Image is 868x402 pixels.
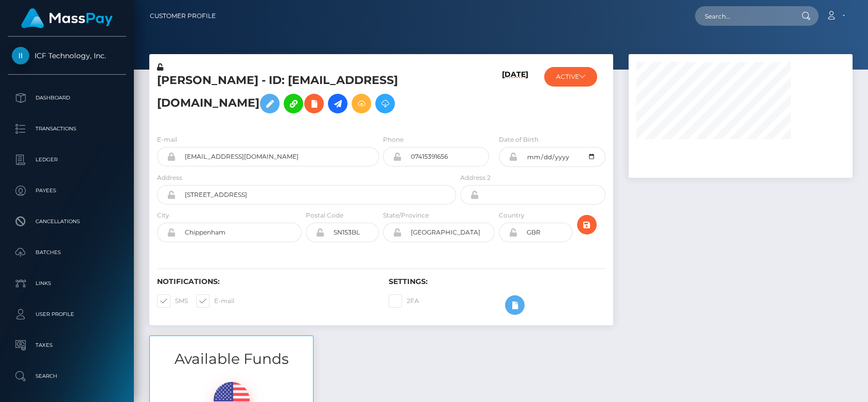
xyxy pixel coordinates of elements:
a: User Profile [8,301,126,327]
h3: Available Funds [150,349,313,369]
a: Initiate Payout [328,94,348,113]
label: Address [157,173,182,182]
a: Payees [8,178,126,204]
p: Search [12,368,122,384]
h6: Settings: [389,277,605,286]
a: Cancellations [8,209,126,234]
p: Taxes [12,338,122,353]
label: 2FA [389,294,419,308]
label: Address 2 [460,173,491,182]
p: Transactions [12,121,122,137]
h5: [PERSON_NAME] - ID: [EMAIL_ADDRESS][DOMAIN_NAME] [157,73,450,119]
a: Transactions [8,116,126,142]
p: User Profile [12,307,122,322]
label: Country [499,211,525,220]
p: Payees [12,183,122,198]
p: Ledger [12,152,122,167]
label: SMS [157,294,188,308]
label: Date of Birth [499,135,539,144]
input: Search... [695,6,792,26]
a: Links [8,271,126,296]
a: Ledger [8,147,126,173]
h6: [DATE] [502,70,528,122]
label: E-mail [157,135,177,144]
label: Postal Code [306,211,343,220]
a: Batches [8,240,126,265]
p: Links [12,276,122,291]
a: Taxes [8,332,126,358]
label: State/Province [383,211,429,220]
p: Dashboard [12,90,122,106]
button: ACTIVE [544,67,597,87]
label: City [157,211,169,220]
p: Cancellations [12,214,122,229]
span: ICF Technology, Inc. [8,51,126,60]
h6: Notifications: [157,277,373,286]
img: ICF Technology, Inc. [12,47,29,64]
label: Phone [383,135,404,144]
img: MassPay Logo [21,8,113,28]
label: E-mail [196,294,234,308]
a: Search [8,363,126,389]
p: Batches [12,245,122,260]
a: Customer Profile [150,5,216,27]
a: Dashboard [8,85,126,111]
